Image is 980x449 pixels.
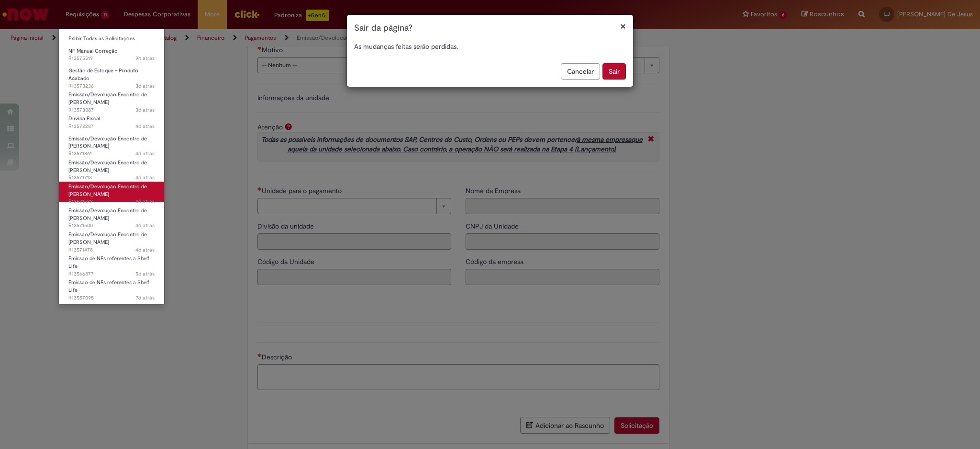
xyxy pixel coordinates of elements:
span: 4d atrás [135,222,155,229]
span: 4d atrás [135,198,155,205]
span: Emissão/Devolução Encontro de [PERSON_NAME] [68,135,147,150]
time: 26/09/2025 16:14:53 [135,222,155,229]
span: R13571522 [68,198,155,206]
a: Aberto R13571713 : Emissão/Devolução Encontro de Contas Fornecedor [59,158,164,178]
span: R13573236 [68,82,155,90]
span: Emissão de NFs referentes a Shelf Life [68,279,149,294]
time: 26/09/2025 19:11:23 [135,123,155,130]
a: Aberto R13572287 : Dúvida Fiscal [59,114,164,131]
a: Aberto R13571522 : Emissão/Devolução Encontro de Contas Fornecedor [59,182,164,202]
a: Aberto R13571861 : Emissão/Devolução Encontro de Contas Fornecedor [59,134,164,154]
span: 4d atrás [135,123,155,130]
time: 27/09/2025 17:05:00 [135,82,155,90]
span: Emissão/Devolução Encontro de [PERSON_NAME] [68,231,147,246]
span: R13557095 [68,294,155,302]
a: Aberto R13571478 : Emissão/Devolução Encontro de Contas Fornecedor [59,230,164,250]
a: Aberto R13573087 : Emissão/Devolução Encontro de Contas Fornecedor [59,90,164,110]
span: Dúvida Fiscal [68,115,100,122]
time: 26/09/2025 16:18:00 [135,198,155,205]
span: R13571478 [68,246,155,254]
span: R13571861 [68,150,155,158]
span: Gestão de Estoque – Produto Acabado [68,67,138,82]
a: Aberto R13575519 : NF Manual Correção [59,46,164,64]
span: 7d atrás [136,294,155,301]
span: Emissão/Devolução Encontro de [PERSON_NAME] [68,183,147,198]
span: R13572287 [68,123,155,130]
time: 29/09/2025 09:59:29 [135,55,155,62]
time: 26/09/2025 16:43:36 [135,174,155,181]
span: R13573087 [68,106,155,114]
a: Aberto R13557095 : Emissão de NFs referentes a Shelf Life [59,277,164,298]
button: Cancelar [561,63,600,80]
a: Aberto R13571500 : Emissão/Devolução Encontro de Contas Fornecedor [59,206,164,226]
button: Sair [602,63,626,80]
time: 25/09/2025 14:22:18 [135,270,155,277]
span: R13571500 [68,222,155,230]
span: Emissão de NFs referentes a Shelf Life [68,255,149,270]
span: Emissão/Devolução Encontro de [PERSON_NAME] [68,91,147,106]
a: Aberto R13573236 : Gestão de Estoque – Produto Acabado [59,66,164,86]
a: Exibir Todas as Solicitações [59,34,164,44]
span: Emissão/Devolução Encontro de [PERSON_NAME] [68,207,147,222]
span: 9h atrás [135,55,155,62]
span: 4d atrás [135,174,155,181]
span: 4d atrás [135,150,155,157]
span: 3d atrás [135,82,155,90]
span: 3d atrás [135,106,155,114]
button: Fechar modal [620,21,626,31]
span: 5d atrás [135,270,155,277]
time: 26/09/2025 16:11:52 [135,246,155,253]
span: 4d atrás [135,246,155,253]
time: 26/09/2025 16:59:41 [135,150,155,157]
span: Emissão/Devolução Encontro de [PERSON_NAME] [68,159,147,174]
span: R13571713 [68,174,155,182]
time: 22/09/2025 23:15:14 [136,294,155,301]
span: R13566877 [68,270,155,278]
ul: Requisições [58,29,165,305]
a: Aberto R13566877 : Emissão de NFs referentes a Shelf Life [59,253,164,274]
h1: Sair da página? [354,22,626,35]
span: R13575519 [68,55,155,62]
time: 27/09/2025 13:40:13 [135,106,155,114]
p: As mudanças feitas serão perdidas. [354,42,626,51]
span: NF Manual Correção [68,47,118,55]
